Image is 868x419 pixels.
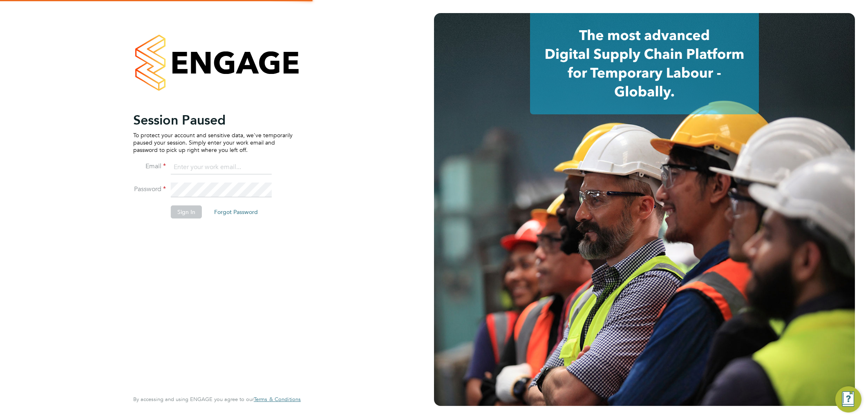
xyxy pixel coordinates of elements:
[208,205,264,218] button: Forgot Password
[835,386,861,412] button: Engage Resource Center
[254,396,301,403] span: Terms & Conditions
[133,131,293,154] p: To protect your account and sensitive data, we've temporarily paused your session. Simply enter y...
[254,396,301,403] a: Terms & Conditions
[133,396,301,403] span: By accessing and using ENGAGE you agree to our
[171,205,202,218] button: Sign In
[133,185,166,194] label: Password
[133,162,166,171] label: Email
[133,112,293,128] h2: Session Paused
[171,160,272,175] input: Enter your work email...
